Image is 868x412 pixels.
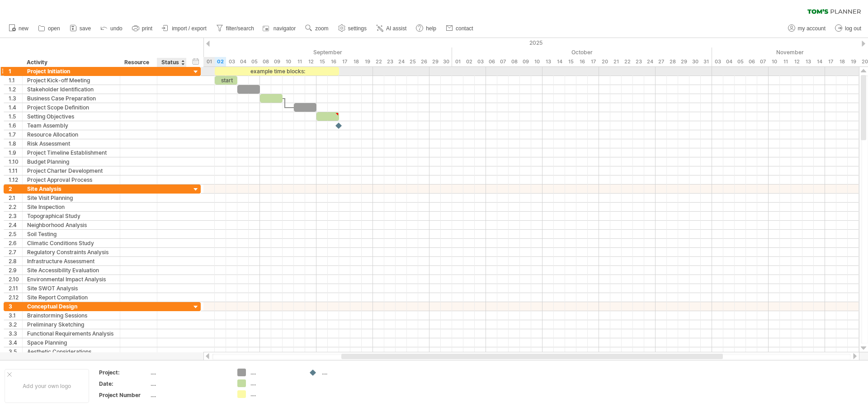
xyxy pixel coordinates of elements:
div: .... [250,390,300,398]
div: Wednesday, 3 September 2025 [226,57,237,66]
div: Monday, 27 October 2025 [656,57,667,66]
div: Wednesday, 5 November 2025 [735,57,746,66]
a: import / export [160,23,209,34]
div: 1.2 [9,85,22,94]
div: October 2025 [452,47,712,57]
div: Neighborhood Analysis [27,221,115,229]
div: .... [250,379,300,387]
a: log out [833,23,864,34]
div: example time blocks: [215,67,339,76]
span: AI assist [386,25,406,32]
div: 2.12 [9,293,22,302]
div: 2.1 [9,194,22,202]
div: 1.5 [9,112,22,121]
div: Tuesday, 11 November 2025 [780,57,791,66]
div: Wednesday, 29 October 2025 [678,57,689,66]
div: Monday, 17 November 2025 [825,57,836,66]
div: Project Charter Development [27,166,115,175]
span: print [142,25,152,32]
div: Project Number [99,391,149,399]
div: Resource Allocation [27,130,115,139]
div: Tuesday, 18 November 2025 [836,57,848,66]
div: Topographical Study [27,212,115,220]
span: zoom [315,25,328,32]
div: Risk Assessment [27,139,115,148]
div: Wednesday, 1 October 2025 [452,57,463,66]
div: September 2025 [203,47,452,57]
div: 1 [9,67,22,76]
div: Climatic Conditions Study [27,239,115,247]
span: settings [348,25,367,32]
div: Tuesday, 9 September 2025 [271,57,283,66]
div: 2 [9,185,22,193]
a: save [67,23,94,34]
div: 3.1 [9,311,22,320]
a: open [36,23,63,34]
span: save [80,25,91,32]
div: Soil Testing [27,230,115,238]
div: .... [322,369,371,376]
div: Wednesday, 22 October 2025 [622,57,633,66]
div: Monday, 8 September 2025 [260,57,271,66]
div: .... [151,391,226,399]
a: filter/search [214,23,257,34]
div: Thursday, 4 September 2025 [237,57,249,66]
div: Tuesday, 28 October 2025 [667,57,678,66]
span: my account [798,25,826,32]
div: Tuesday, 16 September 2025 [328,57,339,66]
div: Team Assembly [27,121,115,130]
div: Aesthetic Considerations [27,347,115,356]
div: Friday, 5 September 2025 [249,57,260,66]
div: 1.1 [9,76,22,85]
div: Wednesday, 24 September 2025 [396,57,407,66]
div: Friday, 31 October 2025 [701,57,712,66]
div: Friday, 17 October 2025 [588,57,599,66]
div: Tuesday, 7 October 2025 [497,57,509,66]
div: Date: [99,380,149,388]
div: Site Analysis [27,185,115,193]
a: navigator [261,23,298,34]
div: Tuesday, 2 September 2025 [215,57,226,66]
a: zoom [303,23,331,34]
div: Thursday, 11 September 2025 [294,57,305,66]
div: 3.2 [9,320,22,329]
div: 2.11 [9,284,22,293]
div: 2.2 [9,203,22,211]
div: Tuesday, 21 October 2025 [610,57,622,66]
div: Wednesday, 19 November 2025 [848,57,859,66]
div: 2.5 [9,230,22,238]
div: 1.10 [9,157,22,166]
div: Thursday, 2 October 2025 [463,57,475,66]
div: Friday, 12 September 2025 [305,57,316,66]
div: 2.4 [9,221,22,229]
div: Thursday, 6 November 2025 [746,57,757,66]
div: Wednesday, 17 September 2025 [339,57,350,66]
div: Friday, 24 October 2025 [644,57,656,66]
div: Thursday, 18 September 2025 [350,57,362,66]
div: Monday, 22 September 2025 [373,57,384,66]
div: Tuesday, 30 September 2025 [441,57,452,66]
div: Wednesday, 8 October 2025 [509,57,520,66]
div: Infrastructure Assessment [27,257,115,265]
div: Tuesday, 23 September 2025 [384,57,396,66]
div: 1.3 [9,94,22,103]
div: 1.12 [9,175,22,184]
div: Thursday, 25 September 2025 [407,57,418,66]
div: Activity [27,58,115,67]
div: 1.6 [9,121,22,130]
div: Site Accessibility Evaluation [27,266,115,275]
a: print [130,23,155,34]
div: 1.11 [9,166,22,175]
div: Monday, 1 September 2025 [203,57,215,66]
div: 1.7 [9,130,22,139]
div: Status [161,58,181,67]
div: Add your own logo [5,369,89,403]
a: AI assist [374,23,409,34]
div: 2.8 [9,257,22,265]
a: my account [786,23,828,34]
span: log out [845,25,861,32]
div: Monday, 13 October 2025 [542,57,554,66]
div: Monday, 29 September 2025 [429,57,441,66]
div: 1.9 [9,148,22,157]
div: Preliminary Sketching [27,320,115,329]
